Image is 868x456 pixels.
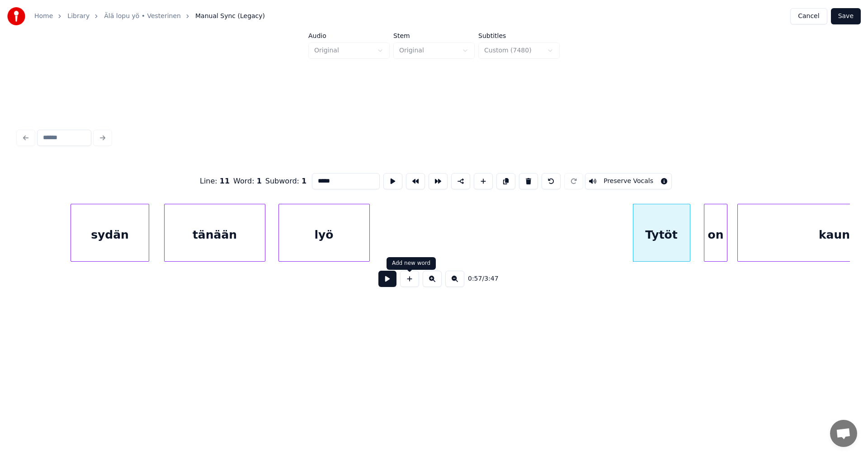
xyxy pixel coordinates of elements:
[478,33,560,39] label: Subtitles
[393,33,475,39] label: Stem
[257,177,262,185] span: 1
[7,7,25,25] img: youka
[302,177,307,185] span: 1
[67,12,90,21] a: Library
[265,176,307,187] div: Subword :
[585,173,672,189] button: Toggle
[790,8,827,24] button: Cancel
[220,177,230,185] span: 11
[34,12,265,21] nav: breadcrumb
[200,176,230,187] div: Line :
[392,260,430,267] div: Add new word
[195,12,265,21] span: Manual Sync (Legacy)
[468,274,482,283] span: 0:57
[233,176,262,187] div: Word :
[831,8,861,24] button: Save
[468,274,490,283] div: /
[34,12,53,21] a: Home
[308,33,390,39] label: Audio
[830,420,857,447] a: Avoin keskustelu
[484,274,498,283] span: 3:47
[104,12,181,21] a: Älä lopu yö • Vesterinen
